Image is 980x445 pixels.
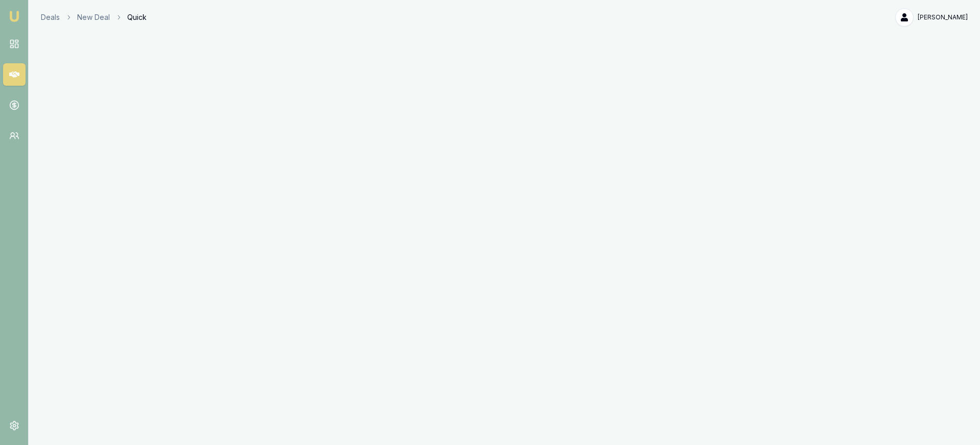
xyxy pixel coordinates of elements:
[8,10,20,22] img: emu-icon-u.png
[918,13,968,21] span: [PERSON_NAME]
[127,12,147,22] span: Quick
[41,12,60,22] a: Deals
[77,12,110,22] a: New Deal
[41,12,147,22] nav: breadcrumb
